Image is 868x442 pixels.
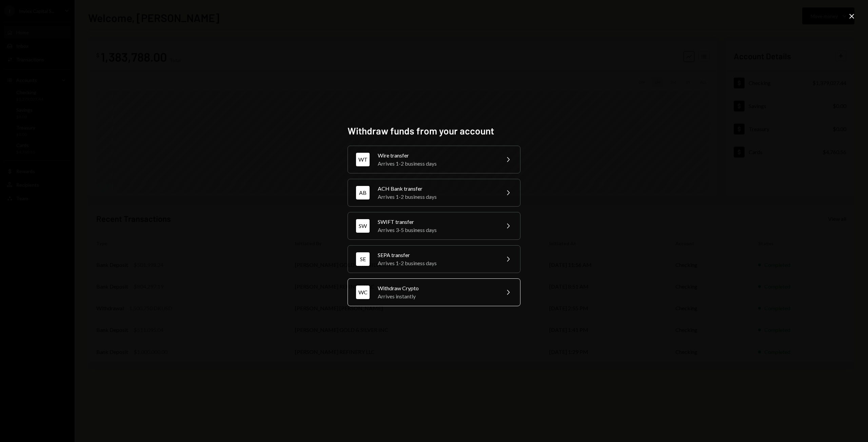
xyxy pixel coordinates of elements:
div: Wire transfer [378,151,496,160]
button: SWSWIFT transferArrives 3-5 business days [348,212,520,240]
h2: Withdraw funds from your account [348,124,520,138]
div: Withdraw Crypto [378,284,496,292]
button: WCWithdraw CryptoArrives instantly [348,278,520,306]
div: WC [356,286,370,299]
div: AB [356,186,370,199]
div: Arrives 3-5 business days [378,226,496,234]
div: SW [356,219,370,233]
div: ACH Bank transfer [378,185,496,193]
div: SEPA transfer [378,251,496,259]
div: Arrives 1-2 business days [378,193,496,201]
div: WT [356,153,370,166]
div: SE [356,252,370,266]
button: WTWire transferArrives 1-2 business days [348,146,520,173]
div: SWIFT transfer [378,218,496,226]
div: Arrives 1-2 business days [378,160,496,168]
button: SESEPA transferArrives 1-2 business days [348,245,520,273]
button: ABACH Bank transferArrives 1-2 business days [348,179,520,207]
div: Arrives 1-2 business days [378,259,496,267]
div: Arrives instantly [378,292,496,300]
